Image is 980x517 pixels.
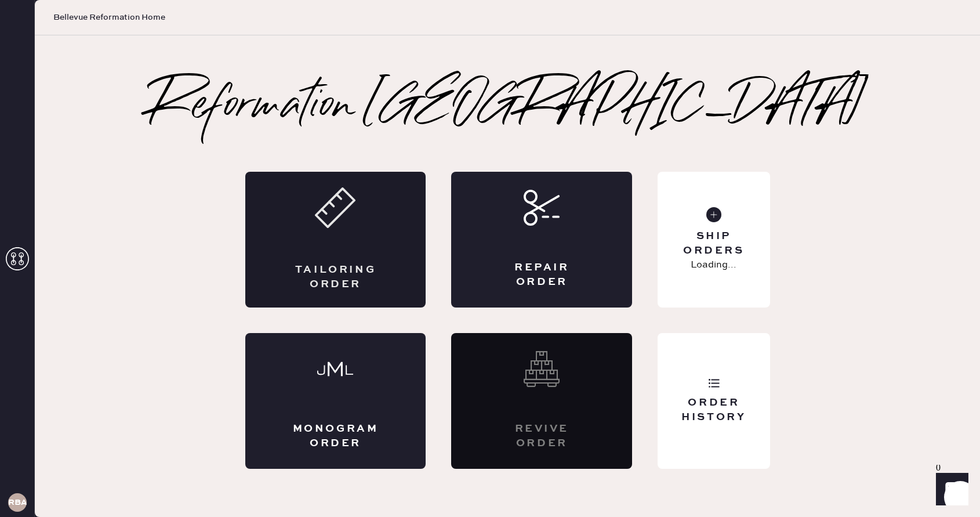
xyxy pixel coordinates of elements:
[292,422,380,451] div: Monogram Order
[149,84,866,130] h2: Reformation [GEOGRAPHIC_DATA]
[925,465,975,515] iframe: Front Chat
[53,12,165,23] span: Bellevue Reformation Home
[8,498,27,507] h3: RBA
[667,396,760,425] div: Order History
[667,229,760,258] div: Ship Orders
[498,422,586,451] div: Revive order
[451,333,632,469] div: Interested? Contact us at care@hemster.co
[691,258,736,272] p: Loading...
[292,263,380,292] div: Tailoring Order
[498,261,586,290] div: Repair Order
